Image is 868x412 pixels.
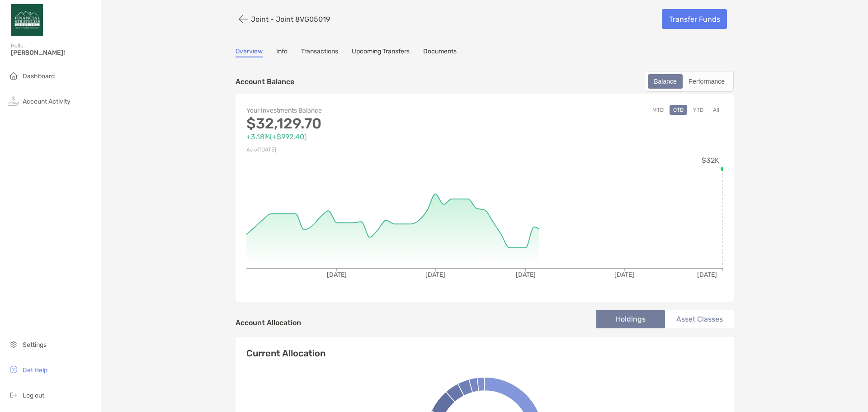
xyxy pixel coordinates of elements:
[23,366,47,374] span: Get Help
[645,71,734,92] div: segmented control
[246,131,485,142] p: +3.18% ( +$992.40 )
[236,76,294,87] p: Account Balance
[614,271,634,279] tspan: [DATE]
[8,389,19,400] img: logout icon
[425,271,445,279] tspan: [DATE]
[709,105,723,115] button: All
[327,271,347,279] tspan: [DATE]
[23,98,71,105] span: Account Activity
[23,392,44,399] span: Log out
[11,49,95,57] span: [PERSON_NAME]!
[684,75,730,88] div: Performance
[8,95,19,106] img: activity icon
[649,105,667,115] button: MTD
[23,72,55,80] span: Dashboard
[8,70,19,81] img: household icon
[246,105,485,116] p: Your Investments Balance
[246,348,325,359] h4: Current Allocation
[236,318,301,327] h4: Account Allocation
[670,105,687,115] button: QTD
[301,47,338,57] a: Transactions
[516,271,536,279] tspan: [DATE]
[246,144,485,156] p: As of [DATE]
[697,271,717,279] tspan: [DATE]
[276,47,288,57] a: Info
[665,310,734,328] li: Asset Classes
[689,105,707,115] button: YTD
[23,341,47,349] span: Settings
[662,9,727,29] a: Transfer Funds
[352,47,410,57] a: Upcoming Transfers
[423,47,457,57] a: Documents
[8,364,19,375] img: get-help icon
[251,15,330,24] p: Joint - Joint 8VG05019
[8,339,19,350] img: settings icon
[236,47,263,57] a: Overview
[246,118,485,129] p: $32,129.70
[11,4,43,36] img: Zoe Logo
[702,156,719,165] tspan: $32K
[596,310,665,328] li: Holdings
[649,75,682,88] div: Balance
